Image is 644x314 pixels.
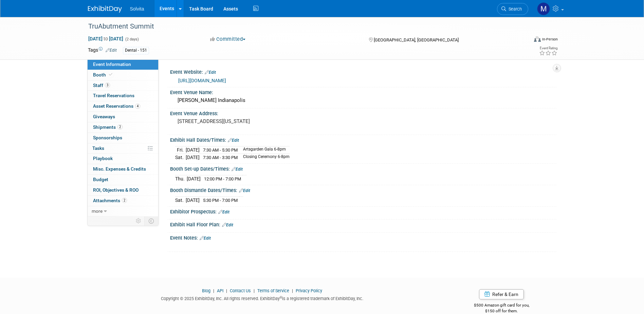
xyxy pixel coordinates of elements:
a: Blog [202,288,210,293]
div: Exhibit Hall Dates/Times: [170,135,556,144]
span: 2 [117,124,123,129]
span: Giveaways [93,114,115,119]
span: [GEOGRAPHIC_DATA], [GEOGRAPHIC_DATA] [374,37,459,42]
pre: [STREET_ADDRESS][US_STATE] [178,118,324,124]
td: Sat. [175,197,186,204]
span: to [103,36,109,41]
sup: ® [280,296,282,299]
span: 5:30 PM - 7:00 PM [203,198,238,203]
span: Solvita [130,6,144,12]
span: Sponsorships [93,135,122,140]
a: [URL][DOMAIN_NAME] [178,78,226,83]
i: Booth reservation complete [109,73,112,76]
div: TruAbutment Summit [86,20,518,33]
span: more [92,208,103,214]
div: $500 Amazon gift card for you, [447,298,556,314]
td: Fri. [175,146,186,154]
span: Booth [93,72,114,77]
a: more [88,206,158,216]
div: Event Rating [539,47,557,50]
div: Event Venue Address: [170,108,556,117]
span: Attachments [93,198,127,203]
div: [PERSON_NAME] Indianapolis [175,95,551,106]
td: [DATE] [187,175,201,182]
div: Dental - 151 [123,47,149,54]
a: Edit [232,167,243,172]
span: ROI, Objectives & ROO [93,187,139,193]
span: Misc. Expenses & Credits [93,166,146,172]
div: In-Person [542,37,558,42]
span: Search [506,6,522,12]
span: Asset Reservations [93,103,140,109]
div: Copyright © 2025 ExhibitDay, Inc. All rights reserved. ExhibitDay is a registered trademark of Ex... [88,294,437,302]
span: (2 days) [125,37,139,41]
span: | [290,288,295,293]
td: Closing Ceremony 6-8pm [239,154,290,161]
a: Misc. Expenses & Credits [88,164,158,174]
a: Staff3 [88,81,158,91]
span: 3 [105,83,110,88]
span: Playbook [93,156,113,161]
div: Booth Set-up Dates/Times: [170,164,556,173]
a: Attachments2 [88,196,158,206]
a: Shipments2 [88,122,158,133]
span: 12:00 PM - 7:00 PM [204,176,241,181]
a: Privacy Policy [296,288,322,293]
a: ROI, Objectives & ROO [88,185,158,195]
a: Playbook [88,154,158,164]
span: | [224,288,229,293]
a: Contact Us [230,288,251,293]
span: Budget [93,177,108,182]
a: Sponsorships [88,133,158,143]
a: Edit [218,210,229,214]
span: Event Information [93,62,131,67]
a: Budget [88,175,158,185]
div: Event Venue Name: [170,87,556,96]
div: $150 off for them. [447,308,556,314]
td: [DATE] [186,197,200,204]
span: [DATE] [DATE] [88,36,124,42]
span: Shipments [93,124,123,130]
span: Tasks [92,145,104,151]
a: Edit [228,138,239,143]
a: Refer & Earn [479,289,524,299]
div: Event Website: [170,67,556,76]
span: 7:30 AM - 5:30 PM [203,147,238,153]
span: 4 [135,104,140,109]
span: | [252,288,256,293]
a: Asset Reservations4 [88,101,158,111]
a: Booth [88,70,158,80]
td: [DATE] [186,146,200,154]
a: Edit [222,223,233,227]
td: Sat. [175,154,186,161]
td: Tags [88,47,117,54]
a: Tasks [88,143,158,154]
a: Giveaways [88,112,158,122]
a: Edit [205,70,216,75]
span: 7:30 AM - 3:30 PM [203,155,238,160]
td: Thu. [175,175,187,182]
span: Travel Reservations [93,93,134,98]
span: Staff [93,83,110,88]
a: Edit [239,188,250,193]
span: 2 [122,198,127,203]
td: Artsgarden Gala 6-8pm [239,146,290,154]
td: Personalize Event Tab Strip [133,216,145,225]
div: Event Format [488,35,558,46]
td: [DATE] [186,154,200,161]
img: Matthew Burns [537,2,550,15]
span: | [211,288,216,293]
a: Terms of Service [257,288,289,293]
td: Toggle Event Tabs [144,216,158,225]
div: Exhibit Hall Floor Plan: [170,220,556,228]
div: Exhibitor Prospectus: [170,207,556,215]
button: Committed [208,36,248,43]
div: Booth Dismantle Dates/Times: [170,185,556,194]
a: Search [497,3,528,15]
img: ExhibitDay [88,6,122,13]
a: API [217,288,223,293]
a: Edit [200,236,211,241]
a: Travel Reservations [88,91,158,101]
a: Edit [106,48,117,53]
img: Format-Inperson.png [534,36,541,42]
